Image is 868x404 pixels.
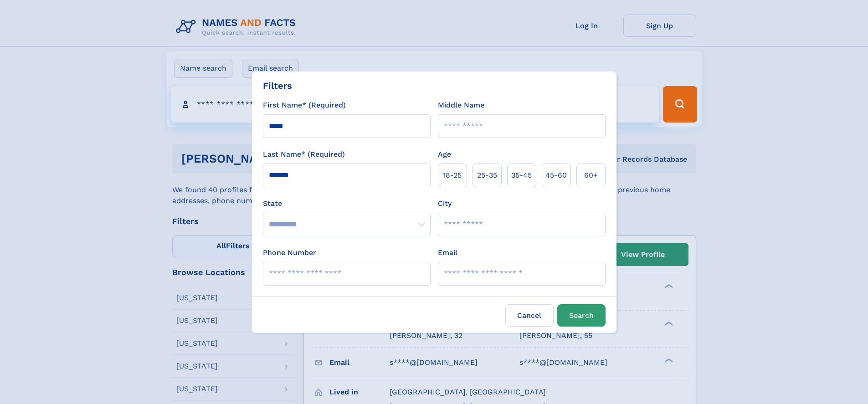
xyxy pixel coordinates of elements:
[545,170,567,181] span: 45‑60
[263,79,292,92] div: Filters
[263,100,346,111] label: First Name* (Required)
[477,170,497,181] span: 25‑35
[263,247,316,258] label: Phone Number
[438,247,457,258] label: Email
[443,170,462,181] span: 18‑25
[511,170,532,181] span: 35‑45
[438,198,452,209] label: City
[438,100,484,111] label: Middle Name
[584,170,598,181] span: 60+
[263,198,431,209] label: State
[263,149,345,160] label: Last Name* (Required)
[438,149,451,160] label: Age
[557,304,606,327] button: Search
[505,304,554,327] label: Cancel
